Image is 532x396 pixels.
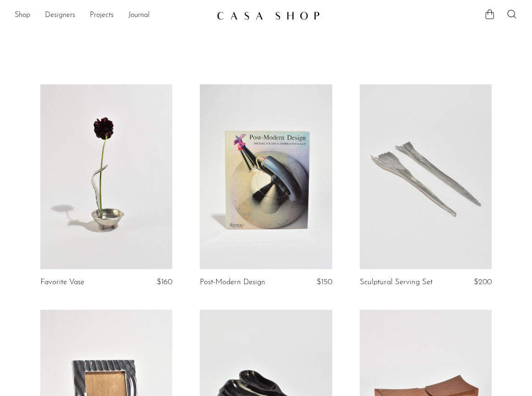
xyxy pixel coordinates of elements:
[128,10,150,22] a: Journal
[15,8,209,23] nav: Desktop navigation
[15,10,30,22] a: Shop
[317,278,332,286] span: $150
[360,278,433,286] a: Sculptural Serving Set
[474,278,492,286] span: $200
[157,278,172,286] span: $160
[90,10,114,22] a: Projects
[15,8,209,23] ul: NEW HEADER MENU
[200,278,265,286] a: Post-Modern Design
[40,278,84,286] a: Favorite Vase
[45,10,75,22] a: Designers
